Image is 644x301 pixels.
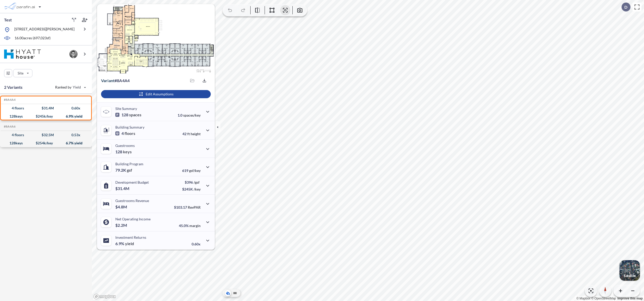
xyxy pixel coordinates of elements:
a: Mapbox [576,297,590,300]
button: Site [13,69,32,77]
p: 2 Variants [4,84,23,90]
span: keys [123,149,132,154]
p: D [624,5,627,9]
p: 79.2K [115,168,132,173]
img: user logo [69,50,78,58]
p: 0.60x [192,242,201,246]
p: 1.0 [178,113,201,117]
h5: Click to copy the code [3,125,16,128]
span: Yield [73,85,81,90]
button: Ranked by Yield [51,83,89,91]
p: $4.8M [115,204,128,209]
p: Site [18,71,23,76]
p: $245K [182,187,201,191]
p: $103.17 [174,205,201,209]
p: Net Operating Income [115,217,151,221]
p: [STREET_ADDRESS][PERSON_NAME] [14,27,75,33]
button: Site Plan [232,290,238,296]
span: yield [125,241,134,246]
p: 45.0% [179,223,201,228]
p: 128 [115,149,132,154]
p: Test [4,17,12,23]
p: 619 [182,168,201,173]
a: Improve this map [617,297,643,300]
p: Building Summary [115,125,144,129]
p: $31.4M [115,186,130,191]
p: Satellite [624,274,636,278]
img: Switcher Image [620,260,640,281]
span: gsf/key [189,168,201,173]
a: Mapbox homepage [93,294,116,299]
p: # 8a4a4 [101,78,130,83]
img: BrandImage [4,49,41,59]
button: Switcher ImageSatellite [620,260,640,281]
p: Guestrooms Revenue [115,198,149,203]
p: 6.9% [115,241,134,246]
p: 42 [182,132,201,136]
span: floors [125,131,135,136]
p: Investment Returns [115,235,146,240]
p: Guestrooms [115,143,135,148]
h5: Click to copy the code [3,98,16,102]
button: Edit Assumptions [101,90,211,98]
span: RevPAR [188,205,201,209]
p: Development Budget [115,180,149,184]
p: Building Program [115,162,143,166]
a: OpenStreetMap [591,297,616,300]
p: 4 [115,131,135,136]
p: Site Summary [115,106,137,111]
p: Edit Assumptions [146,92,174,97]
button: Aerial View [225,290,231,296]
p: $396 [182,180,201,184]
p: 128 [115,112,141,117]
span: ft [187,132,190,136]
img: Floorplans preview [97,4,215,73]
span: spaces/key [183,113,201,117]
span: height [191,132,201,136]
span: margin [189,223,201,228]
span: /key [194,187,201,191]
p: 16.00 acres ( 697,023 sf) [15,35,51,41]
span: Variant [101,78,115,83]
span: /gsf [194,180,200,184]
p: $2.2M [115,223,128,228]
span: gsf [127,168,132,173]
span: spaces [129,112,141,117]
